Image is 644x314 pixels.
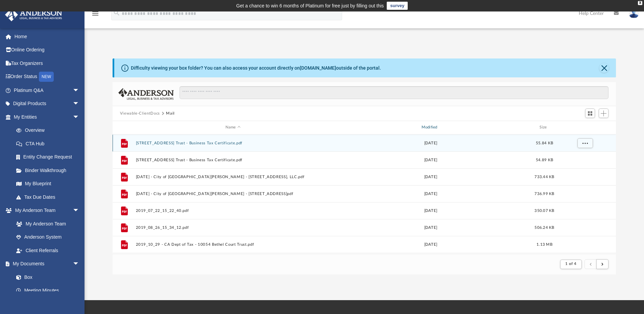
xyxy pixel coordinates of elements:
[565,262,576,266] span: 1 of 4
[3,8,64,21] img: Anderson Advisors Platinum Portal
[113,9,120,17] i: search
[5,83,90,97] a: Platinum Q&Aarrow_drop_down
[629,8,639,18] img: User Pic
[9,284,86,297] a: Meeting Minutes
[73,97,86,111] span: arrow_drop_down
[9,217,83,231] a: My Anderson Team
[534,225,554,229] span: 506.24 KB
[73,83,86,97] span: arrow_drop_down
[9,124,90,137] a: Overview
[39,72,54,82] div: NEW
[9,244,86,257] a: Client Referrals
[5,110,90,124] a: My Entitiesarrow_drop_down
[91,13,99,18] a: menu
[333,140,528,146] div: [DATE]
[5,204,86,217] a: My Anderson Teamarrow_drop_down
[536,141,553,145] span: 55.84 KB
[136,175,330,179] button: [DATE] - City of [GEOGRAPHIC_DATA][PERSON_NAME] - [STREET_ADDRESS], LLC.pdf
[9,231,86,244] a: Anderson System
[333,241,528,247] div: [DATE]
[131,65,381,72] div: Difficulty viewing your box folder? You can also access your account directly on outside of the p...
[9,177,86,191] a: My Blueprint
[333,157,528,163] div: [DATE]
[113,135,616,254] div: grid
[116,124,133,130] div: id
[638,1,642,5] div: close
[387,2,408,10] a: survey
[536,158,553,162] span: 54.89 KB
[5,30,90,43] a: Home
[534,209,554,212] span: 350.07 KB
[9,190,90,204] a: Tax Due Dates
[5,56,90,70] a: Tax Organizers
[136,158,330,162] button: [STREET_ADDRESS] Trust - Business Tax Certificate.pdf
[136,209,330,213] button: 2019_07_22_15_22_40.pdf
[73,110,86,124] span: arrow_drop_down
[91,9,99,18] i: menu
[9,150,90,164] a: Entity Change Request
[534,175,554,178] span: 733.44 KB
[9,164,90,177] a: Binder Walkthrough
[300,65,336,71] a: [DOMAIN_NAME]
[5,43,90,57] a: Online Ordering
[333,208,528,214] div: [DATE]
[136,225,330,230] button: 2019_08_26_15_34_12.pdf
[5,257,86,271] a: My Documentsarrow_drop_down
[5,70,90,84] a: Order StatusNEW
[135,124,330,130] div: Name
[136,242,330,247] button: 2019_10_29 - CA Dept of Tax - 10054 Bethel Court Trust.pdf
[333,191,528,197] div: [DATE]
[236,2,384,10] div: Get a chance to win 6 months of Platinum for free just by filling out this
[9,270,83,284] a: Box
[561,124,608,130] div: id
[531,124,558,130] div: Size
[560,260,581,269] button: 1 of 4
[534,192,554,195] span: 736.99 KB
[166,111,175,117] button: Mail
[180,86,609,99] input: Search files and folders
[585,108,595,118] button: Switch to Grid View
[333,224,528,231] div: [DATE]
[73,257,86,271] span: arrow_drop_down
[120,111,160,117] button: Viewable-ClientDocs
[136,141,330,145] button: [STREET_ADDRESS] Trust - Business Tax Certificate.pdf
[333,174,528,180] div: [DATE]
[577,138,593,148] button: More options
[9,137,90,150] a: CTA Hub
[73,204,86,218] span: arrow_drop_down
[5,97,90,111] a: Digital Productsarrow_drop_down
[536,242,552,246] span: 1.13 MB
[599,63,609,73] button: Close
[333,124,528,130] div: Modified
[599,108,609,118] button: Add
[136,192,330,196] button: [DATE] - City of [GEOGRAPHIC_DATA][PERSON_NAME] - [STREET_ADDRESS]pdf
